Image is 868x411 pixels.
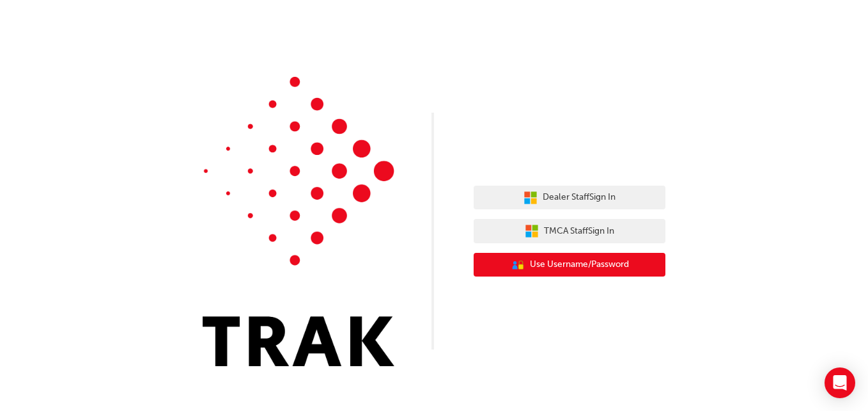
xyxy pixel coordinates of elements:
[530,257,629,272] span: Use Username/Password
[203,77,394,366] img: Trak
[474,253,665,277] button: Use Username/Password
[474,219,665,243] button: TMCA StaffSign In
[825,367,855,398] div: Open Intercom Messenger
[544,224,614,239] span: TMCA Staff Sign In
[474,186,665,210] button: Dealer StaffSign In
[543,190,616,205] span: Dealer Staff Sign In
